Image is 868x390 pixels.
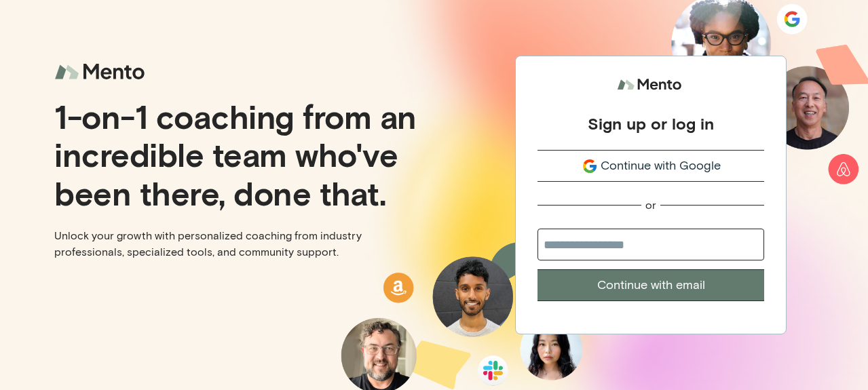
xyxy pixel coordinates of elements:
img: logo.svg [617,73,685,98]
div: or [645,198,656,212]
p: 1-on-1 coaching from an incredible team who've been there, done that. [54,97,423,211]
div: Sign up or log in [588,113,714,134]
img: logo [54,54,149,90]
span: Continue with Google [601,157,721,175]
p: Unlock your growth with personalized coaching from industry professionals, specialized tools, and... [54,228,423,260]
button: Continue with Google [537,150,764,182]
button: Continue with email [537,269,764,301]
